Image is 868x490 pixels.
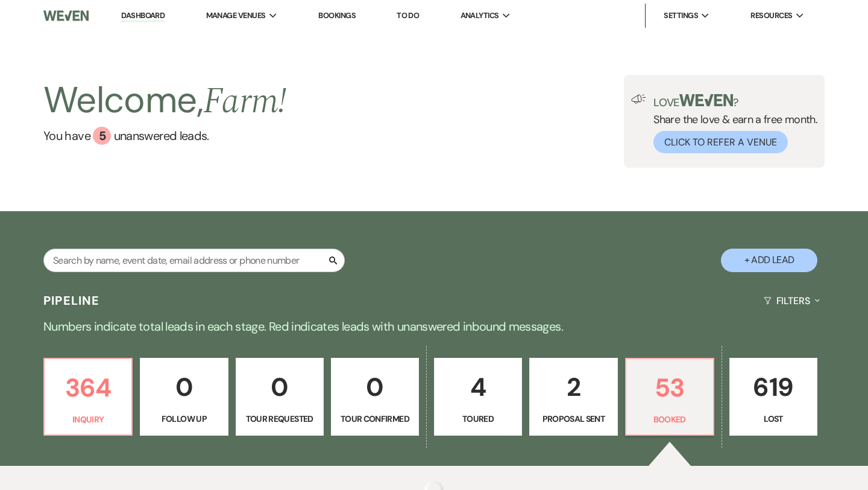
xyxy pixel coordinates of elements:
p: 53 [634,367,706,408]
a: 364Inquiry [43,358,133,436]
span: Farm ! [203,74,287,129]
p: 619 [737,367,810,407]
p: Lost [737,412,810,425]
p: Tour Requested [244,412,316,425]
p: Love ? [653,94,817,108]
a: 0Tour Requested [236,358,324,436]
a: 0Tour Confirmed [331,358,419,436]
p: 0 [148,367,220,407]
a: You have 5 unanswered leads. [43,127,287,145]
h3: Pipeline [43,292,100,309]
a: 4Toured [434,358,522,436]
a: 2Proposal Sent [529,358,617,436]
p: 2 [537,367,609,407]
a: Bookings [318,10,356,21]
p: Proposal Sent [537,412,609,425]
span: Analytics [461,10,499,22]
span: Resources [750,10,792,22]
p: Inquiry [52,413,124,426]
h2: Welcome, [43,75,287,127]
button: Filters [759,285,825,317]
img: weven-logo-green.svg [679,94,733,106]
a: Dashboard [121,10,165,22]
a: 0Follow Up [140,358,228,436]
a: 619Lost [729,358,817,436]
a: To Do [397,10,419,21]
p: Toured [442,412,514,425]
span: Settings [664,10,698,22]
input: Search by name, event date, email address or phone number [43,249,345,272]
p: 0 [244,367,316,407]
p: 364 [52,367,124,408]
p: 4 [442,367,514,407]
button: + Add Lead [721,249,817,272]
div: Share the love & earn a free month. [646,94,817,153]
img: Weven Logo [43,3,89,28]
button: Click to Refer a Venue [653,131,788,153]
span: Manage Venues [206,10,266,22]
p: Tour Confirmed [339,412,411,425]
p: Booked [634,413,706,426]
p: 0 [339,367,411,407]
a: 53Booked [625,358,714,436]
div: 5 [93,127,111,145]
p: Follow Up [148,412,220,425]
img: loud-speaker-illustration.svg [631,94,646,104]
